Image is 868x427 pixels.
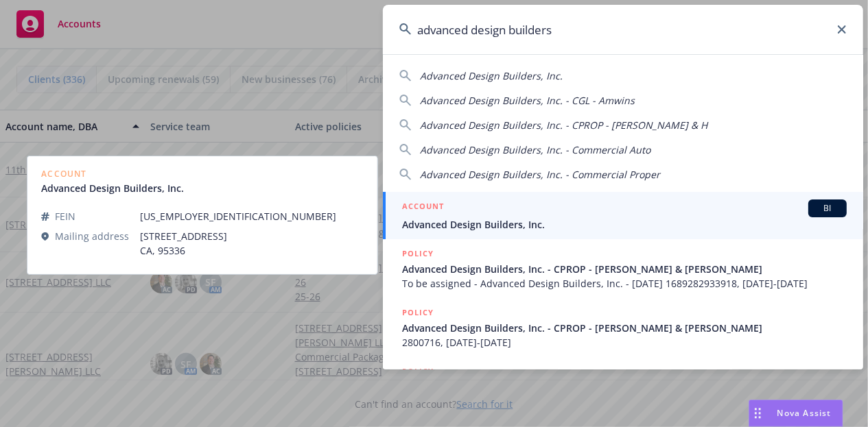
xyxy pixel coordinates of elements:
span: Advanced Design Builders, Inc. - CPROP - [PERSON_NAME] & H [420,119,707,132]
a: POLICY [383,357,863,416]
a: POLICYAdvanced Design Builders, Inc. - CPROP - [PERSON_NAME] & [PERSON_NAME]To be assigned - Adva... [383,239,863,298]
a: ACCOUNTBIAdvanced Design Builders, Inc. [383,192,863,239]
span: To be assigned - Advanced Design Builders, Inc. - [DATE] 1689282933918, [DATE]-[DATE] [402,276,847,291]
span: 2800716, [DATE]-[DATE] [402,335,847,350]
a: POLICYAdvanced Design Builders, Inc. - CPROP - [PERSON_NAME] & [PERSON_NAME]2800716, [DATE]-[DATE] [383,298,863,357]
span: Advanced Design Builders, Inc. - Commercial Proper [420,168,660,181]
span: Advanced Design Builders, Inc. - CPROP - [PERSON_NAME] & [PERSON_NAME] [402,321,847,335]
span: Advanced Design Builders, Inc. [420,69,563,82]
div: Drag to move [749,400,766,426]
span: Nova Assist [777,407,832,419]
span: BI [814,202,841,215]
input: Search... [383,5,863,54]
span: Advanced Design Builders, Inc. - CGL - Amwins [420,94,635,107]
h5: POLICY [402,247,434,260]
h5: POLICY [402,365,434,378]
span: Advanced Design Builders, Inc. [402,217,847,232]
span: Advanced Design Builders, Inc. - Commercial Auto [420,143,650,156]
h5: POLICY [402,306,434,319]
h5: ACCOUNT [402,199,444,216]
span: Advanced Design Builders, Inc. - CPROP - [PERSON_NAME] & [PERSON_NAME] [402,262,847,276]
button: Nova Assist [749,400,843,427]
